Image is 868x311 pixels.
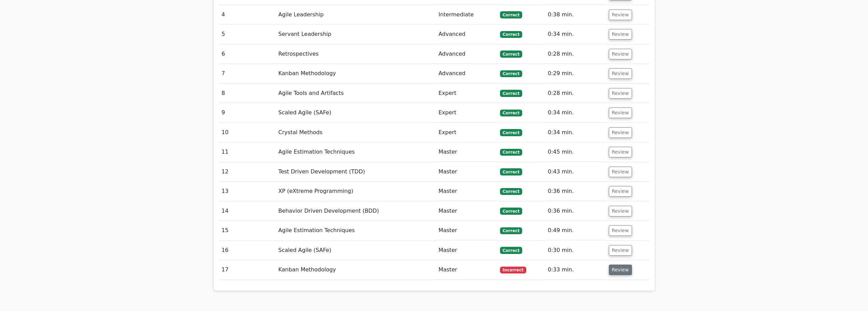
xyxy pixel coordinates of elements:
[609,206,632,216] button: Review
[219,241,276,260] td: 16
[219,260,276,280] td: 17
[545,123,606,142] td: 0:34 min.
[219,25,276,44] td: 5
[276,142,436,162] td: Agile Estimation Techniques
[436,84,497,103] td: Expert
[276,5,436,25] td: Agile Leadership
[609,49,632,59] button: Review
[436,201,497,221] td: Master
[545,201,606,221] td: 0:36 min.
[609,147,632,157] button: Review
[500,31,522,38] span: Correct
[276,103,436,123] td: Scaled Agile (SAFe)
[436,64,497,83] td: Advanced
[500,188,522,195] span: Correct
[219,201,276,221] td: 14
[545,25,606,44] td: 0:34 min.
[219,123,276,142] td: 10
[276,182,436,201] td: XP (eXtreme Programming)
[609,88,632,99] button: Review
[276,123,436,142] td: Crystal Methods
[545,221,606,240] td: 0:49 min.
[609,245,632,256] button: Review
[276,25,436,44] td: Servant Leadership
[276,201,436,221] td: Behavior Driven Development (BDD)
[500,51,522,57] span: Correct
[609,127,632,138] button: Review
[545,162,606,182] td: 0:43 min.
[219,182,276,201] td: 13
[500,227,522,234] span: Correct
[219,162,276,182] td: 12
[219,5,276,25] td: 4
[500,11,522,18] span: Correct
[609,108,632,118] button: Review
[436,241,497,260] td: Master
[436,25,497,44] td: Advanced
[545,44,606,64] td: 0:28 min.
[609,265,632,275] button: Review
[609,10,632,20] button: Review
[500,208,522,214] span: Correct
[276,84,436,103] td: Agile Tools and Artifacts
[436,123,497,142] td: Expert
[436,103,497,123] td: Expert
[500,149,522,156] span: Correct
[500,90,522,97] span: Correct
[436,182,497,201] td: Master
[219,103,276,123] td: 9
[436,142,497,162] td: Master
[436,260,497,280] td: Master
[276,241,436,260] td: Scaled Agile (SAFe)
[545,142,606,162] td: 0:45 min.
[609,29,632,40] button: Review
[545,5,606,25] td: 0:38 min.
[500,129,522,136] span: Correct
[609,225,632,236] button: Review
[500,110,522,116] span: Correct
[545,241,606,260] td: 0:30 min.
[609,167,632,177] button: Review
[436,5,497,25] td: Intermediate
[219,84,276,103] td: 8
[436,221,497,240] td: Master
[500,247,522,254] span: Correct
[219,221,276,240] td: 15
[276,44,436,64] td: Retrospectives
[545,64,606,83] td: 0:29 min.
[436,44,497,64] td: Advanced
[276,221,436,240] td: Agile Estimation Techniques
[276,260,436,280] td: Kanban Methodology
[219,142,276,162] td: 11
[436,162,497,182] td: Master
[276,64,436,83] td: Kanban Methodology
[276,162,436,182] td: Test Driven Development (TDD)
[219,64,276,83] td: 7
[609,68,632,79] button: Review
[500,267,526,273] span: Incorrect
[609,186,632,197] button: Review
[545,103,606,123] td: 0:34 min.
[500,168,522,175] span: Correct
[219,44,276,64] td: 6
[545,260,606,280] td: 0:33 min.
[545,182,606,201] td: 0:36 min.
[545,84,606,103] td: 0:28 min.
[500,70,522,77] span: Correct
